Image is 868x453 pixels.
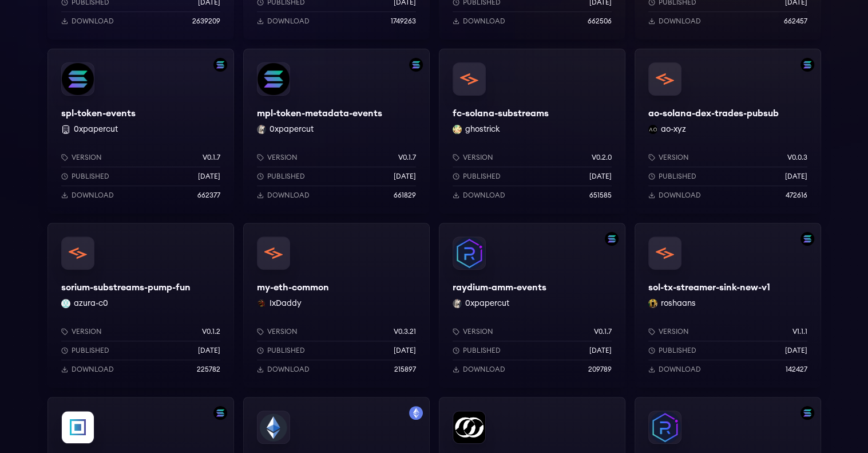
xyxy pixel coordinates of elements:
[267,191,310,200] p: Download
[198,172,220,181] p: [DATE]
[463,346,501,355] p: Published
[594,327,612,336] p: v0.1.7
[659,365,701,374] p: Download
[439,223,625,388] a: Filter by solana networkraydium-amm-eventsraydium-amm-events0xpapercut 0xpapercutVersionv0.1.7Pub...
[72,346,109,355] p: Published
[203,153,220,162] p: v0.1.7
[605,232,619,246] img: Filter by solana network
[243,223,430,388] a: my-eth-commonmy-eth-commonIxDaddy IxDaddyVersionv0.3.21Published[DATE]Download215897
[213,406,227,420] img: Filter by solana network
[72,191,114,200] p: Download
[267,17,310,26] p: Download
[785,172,807,181] p: [DATE]
[72,17,114,26] p: Download
[659,153,689,162] p: Version
[394,191,416,200] p: 661829
[659,327,689,336] p: Version
[213,58,227,72] img: Filter by solana network
[47,49,234,214] a: Filter by solana networkspl-token-eventsspl-token-events 0xpapercutVersionv0.1.7Published[DATE]Do...
[659,346,696,355] p: Published
[463,17,505,26] p: Download
[635,49,821,214] a: Filter by solana networkao-solana-dex-trades-pubsubao-solana-dex-trades-pubsubao-xyz ao-xyzVersio...
[72,365,114,374] p: Download
[785,346,807,355] p: [DATE]
[463,172,501,181] p: Published
[661,124,686,135] button: ao-xyz
[267,365,310,374] p: Download
[72,172,109,181] p: Published
[394,327,416,336] p: v0.3.21
[792,327,807,336] p: v1.1.1
[198,346,220,355] p: [DATE]
[463,191,505,200] p: Download
[463,153,493,162] p: Version
[269,124,314,135] button: 0xpapercut
[269,298,302,309] button: IxDaddy
[588,365,612,374] p: 209789
[661,298,696,309] button: roshaans
[74,124,118,135] button: 0xpapercut
[409,58,423,72] img: Filter by solana network
[197,365,220,374] p: 225782
[786,365,807,374] p: 142427
[463,327,493,336] p: Version
[391,17,416,26] p: 1749263
[800,232,814,246] img: Filter by solana network
[72,327,102,336] p: Version
[786,191,807,200] p: 472616
[47,223,234,388] a: sorium-substreams-pump-funsorium-substreams-pump-funazura-c0 azura-c0Versionv0.1.2Published[DATE]...
[192,17,220,26] p: 2639209
[394,365,416,374] p: 215897
[74,298,108,309] button: azura-c0
[267,172,305,181] p: Published
[394,346,416,355] p: [DATE]
[243,49,430,214] a: Filter by solana networkmpl-token-metadata-eventsmpl-token-metadata-events0xpapercut 0xpapercutVe...
[72,153,102,162] p: Version
[784,17,807,26] p: 662457
[800,406,814,420] img: Filter by solana network
[659,172,696,181] p: Published
[409,406,423,420] img: Filter by mainnet network
[463,365,505,374] p: Download
[800,58,814,72] img: Filter by solana network
[659,17,701,26] p: Download
[267,346,305,355] p: Published
[197,191,220,200] p: 662377
[589,346,612,355] p: [DATE]
[588,17,612,26] p: 662506
[398,153,416,162] p: v0.1.7
[267,327,298,336] p: Version
[202,327,220,336] p: v0.1.2
[787,153,807,162] p: v0.0.3
[589,172,612,181] p: [DATE]
[592,153,612,162] p: v0.2.0
[439,49,625,214] a: fc-solana-substreamsfc-solana-substreamsghostrick ghostrickVersionv0.2.0Published[DATE]Download65...
[589,191,612,200] p: 651585
[465,298,509,309] button: 0xpapercut
[267,153,298,162] p: Version
[659,191,701,200] p: Download
[635,223,821,388] a: Filter by solana networksol-tx-streamer-sink-new-v1sol-tx-streamer-sink-new-v1roshaans roshaansVe...
[394,172,416,181] p: [DATE]
[465,124,500,135] button: ghostrick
